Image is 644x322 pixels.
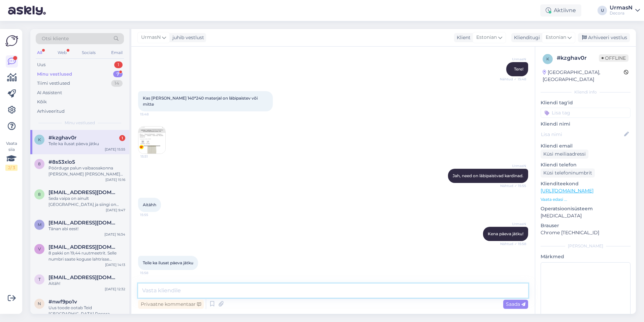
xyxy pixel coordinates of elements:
span: Jah, need on läbipaistvad kardinad. [453,173,523,178]
div: [DATE] 9:47 [106,208,125,213]
span: 8 [38,161,41,166]
div: Vaata siia [5,140,18,171]
p: [MEDICAL_DATA] [541,212,631,219]
a: [URL][DOMAIN_NAME] [541,188,593,194]
span: 15:51 [140,154,166,159]
span: m [38,222,41,227]
span: #nwf9po1v [49,299,77,305]
input: Lisa tag [541,108,631,118]
div: Aitäh! [49,280,125,287]
div: Arhiveeritud [37,108,65,115]
p: Kliendi email [541,142,631,150]
span: k [38,137,41,142]
span: 15:58 [140,270,165,275]
p: Chrome [TECHNICAL_ID] [541,229,631,236]
p: Brauser [541,222,631,229]
div: Küsi telefoninumbrit [541,168,595,178]
div: All [36,48,43,57]
span: Nähtud ✓ 15:48 [500,77,526,82]
span: Nähtud ✓ 15:55 [500,183,526,188]
span: t [38,277,41,282]
div: # kzghav0r [557,54,599,62]
span: #8s53xlo5 [49,159,75,165]
div: [DATE] 14:13 [105,262,125,267]
div: Uus toode ootab Teid [GEOGRAPHIC_DATA] Decora arvemüügis (kohe uksest sisse tulles vasakul esimen... [49,305,125,317]
span: n [38,301,41,306]
div: 14 [111,80,123,87]
div: Minu vestlused [37,71,72,78]
span: v [38,246,41,251]
span: Nähtud ✓ 15:58 [500,241,526,246]
div: [PERSON_NAME] [541,243,631,249]
div: 8 pakki on 19,44 ruutmeetrit. Selle numbri saate koguse lahtrisse sisestada. Selle koguse hind on... [49,250,125,262]
p: Kliendi telefon [541,161,631,168]
span: merle152@hotmail.com [49,220,119,226]
div: Klienditugi [511,34,540,41]
span: Estonian [476,34,497,41]
span: Minu vestlused [65,120,95,126]
div: Kõik [37,99,47,105]
div: Web [56,48,68,57]
div: Tãnan abi eest! [49,226,125,232]
div: Pöörduge palun vaibaosakonna [PERSON_NAME] [PERSON_NAME] küsimusega. Telefon: [PHONE_NUMBER] [49,165,125,177]
span: UrmasN [501,57,526,62]
div: Aktiivne [540,4,581,17]
p: Märkmed [541,253,631,260]
span: UrmasN [501,163,526,168]
span: Aitähh [143,202,156,207]
div: Privaatne kommentaar [138,300,204,309]
span: 15:55 [140,212,165,217]
span: 8dkristina@gmail.com [49,189,119,195]
span: UrmasN [501,221,526,226]
span: Kas [PERSON_NAME] 140*240 materjal on läbipaistev või mitte [143,96,259,107]
div: 1 [114,61,123,68]
div: Uus [37,61,45,68]
div: Arhiveeri vestlus [578,33,630,42]
div: 2 / 3 [5,165,18,171]
div: Kliendi info [541,89,631,95]
div: Küsi meiliaadressi [541,150,588,159]
div: Teile ka ilusat päeva jätku [49,141,125,147]
span: #kzghav0r [49,135,76,141]
p: Kliendi tag'id [541,99,631,106]
span: Otsi kliente [42,35,69,42]
div: 1 [119,135,125,141]
img: Attachment [138,127,165,154]
p: Kliendi nimi [541,120,631,128]
p: Vaata edasi ... [541,196,631,203]
div: Socials [80,48,97,57]
span: Offline [599,54,629,62]
div: Klient [454,34,471,41]
div: [DATE] 12:32 [105,287,125,292]
div: juhib vestlust [170,34,204,41]
span: vdostojevskaja@gmail.com [49,244,119,250]
span: Teile ka ilusat päeva jätku [143,260,193,265]
span: 8 [38,192,41,197]
span: UrmasN [141,34,161,41]
span: Tere! [514,66,523,72]
div: [DATE] 15:55 [105,147,125,152]
div: AI Assistent [37,89,62,96]
span: Estonian [546,34,566,41]
div: U [598,6,607,15]
div: [DATE] 15:16 [105,177,125,182]
div: Tiimi vestlused [37,80,70,87]
div: [GEOGRAPHIC_DATA], [GEOGRAPHIC_DATA] [543,69,624,83]
div: [DATE] 16:34 [104,232,125,237]
a: UrmasNDecora [610,5,640,16]
div: Email [110,48,124,57]
p: Klienditeekond [541,180,631,187]
img: Askly Logo [5,34,18,47]
div: Decora [610,10,633,16]
span: k [546,56,549,61]
div: Seda vaipa on ainult [GEOGRAPHIC_DATA] ja siingi on kogus nii väike, et tellida ei saa. Ainult lõ... [49,195,125,208]
input: Lisa nimi [541,131,623,138]
span: 15:48 [140,112,165,117]
span: terippohla@gmail.com [49,274,119,280]
div: 7 [113,71,123,78]
span: Kena päeva jätku! [488,231,523,236]
div: UrmasN [610,5,633,10]
span: Saada [506,301,525,307]
p: Operatsioonisüsteem [541,205,631,212]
